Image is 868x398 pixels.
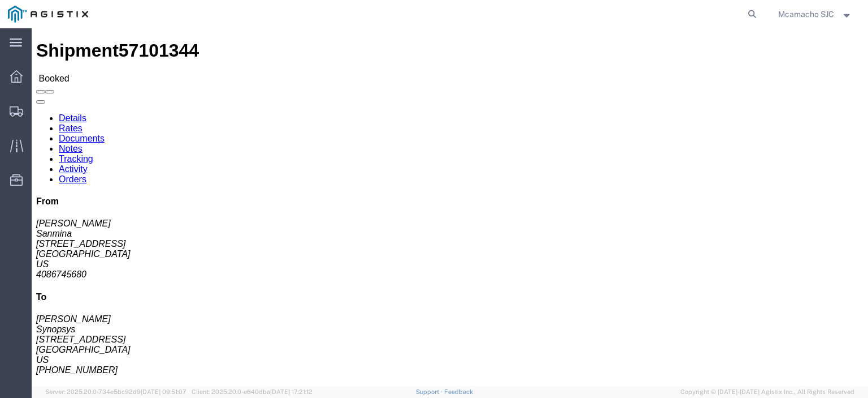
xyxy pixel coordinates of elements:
button: Mcamacho SJC [778,7,853,21]
span: Mcamacho SJC [778,8,834,20]
span: Server: 2025.20.0-734e5bc92d9 [45,388,186,395]
a: Feedback [444,388,473,395]
span: [DATE] 09:51:07 [141,388,186,395]
span: Client: 2025.20.0-e640dba [192,388,313,395]
span: [DATE] 17:21:12 [270,388,313,395]
span: Copyright © [DATE]-[DATE] Agistix Inc., All Rights Reserved [680,387,854,397]
iframe: FS Legacy Container [32,28,868,386]
img: logo [8,6,88,23]
a: Support [416,388,444,395]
